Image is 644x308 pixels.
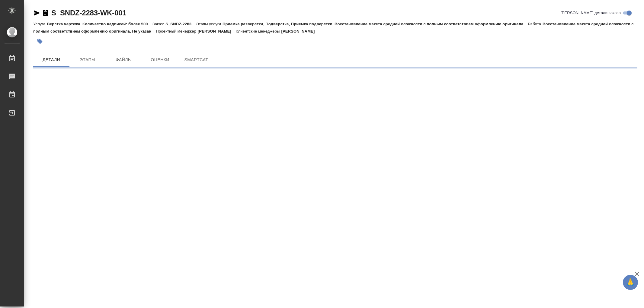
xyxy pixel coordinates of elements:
[281,29,319,33] p: [PERSON_NAME]
[37,56,66,64] span: Детали
[198,29,236,33] p: [PERSON_NAME]
[156,29,197,33] p: Проектный менеджер
[146,56,175,64] span: Оценки
[623,275,638,290] button: 🙏
[165,22,196,26] p: S_SNDZ-2283
[51,9,126,17] a: S_SNDZ-2283-WK-001
[47,22,152,26] p: Верстка чертежа. Количество надписей: более 500
[109,56,138,64] span: Файлы
[561,10,621,16] span: [PERSON_NAME] детали заказа
[33,9,40,17] button: Скопировать ссылку для ЯМессенджера
[33,35,46,48] button: Добавить тэг
[528,22,543,26] p: Работа
[42,9,49,17] button: Скопировать ссылку
[223,22,528,26] p: Приемка разверстки, Подверстка, Приемка подверстки, Восстановление макета средней сложности с пол...
[236,29,281,33] p: Клиентские менеджеры
[182,56,211,64] span: SmartCat
[33,22,47,26] p: Услуга
[152,22,165,26] p: Заказ:
[196,22,223,26] p: Этапы услуги
[625,276,636,289] span: 🙏
[73,56,102,64] span: Этапы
